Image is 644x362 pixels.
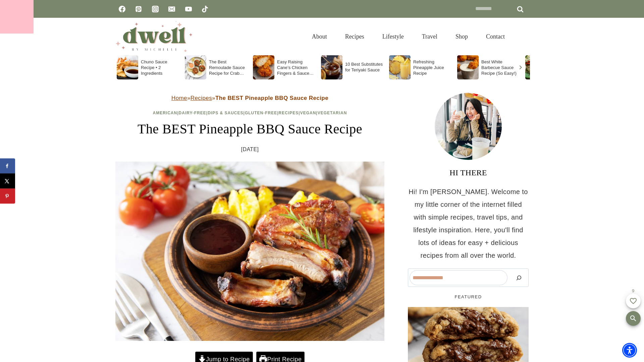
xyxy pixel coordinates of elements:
[408,294,529,300] h5: FEATURED
[191,95,212,101] a: Recipes
[165,2,178,16] a: Email
[198,2,212,16] a: TikTok
[208,111,243,115] a: Dips & Sauces
[171,95,328,101] span: » »
[300,111,316,115] a: Vegan
[413,25,446,48] a: Travel
[303,25,336,48] a: About
[115,2,129,16] a: Facebook
[303,25,514,48] nav: Primary Navigation
[279,111,299,115] a: Recipes
[446,25,477,48] a: Shop
[408,185,529,262] p: Hi! I'm [PERSON_NAME]. Welcome to my little corner of the internet filled with simple recipes, tr...
[179,111,206,115] a: Dairy-Free
[408,167,529,179] h3: HI THERE
[215,95,328,101] strong: The BEST Pineapple BBQ Sauce Recipe
[241,144,259,155] time: [DATE]
[245,111,277,115] a: Gluten-Free
[132,2,145,16] a: Pinterest
[318,111,347,115] a: Vegetarian
[149,2,162,16] a: Instagram
[171,95,187,101] a: Home
[336,25,373,48] a: Recipes
[373,25,413,48] a: Lifestyle
[182,2,195,16] a: YouTube
[115,119,384,139] h1: The BEST Pineapple BBQ Sauce Recipe
[153,111,177,115] a: American
[477,25,514,48] a: Contact
[115,21,193,52] img: DWELL by michelle
[153,111,347,115] span: | | | | | |
[622,343,637,358] div: Accessibility Menu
